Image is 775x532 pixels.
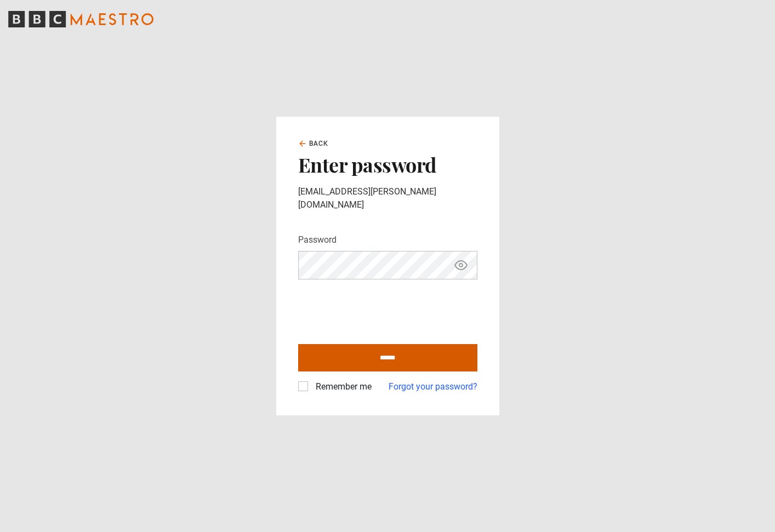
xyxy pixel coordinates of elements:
[298,153,477,176] h2: Enter password
[298,288,465,331] iframe: reCAPTCHA
[311,380,372,393] label: Remember me
[298,185,477,211] p: [EMAIL_ADDRESS][PERSON_NAME][DOMAIN_NAME]
[8,11,153,27] svg: BBC Maestro
[298,139,329,148] a: Back
[298,233,337,247] label: Password
[309,139,329,148] span: Back
[452,256,470,275] button: Show password
[389,380,477,393] a: Forgot your password?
